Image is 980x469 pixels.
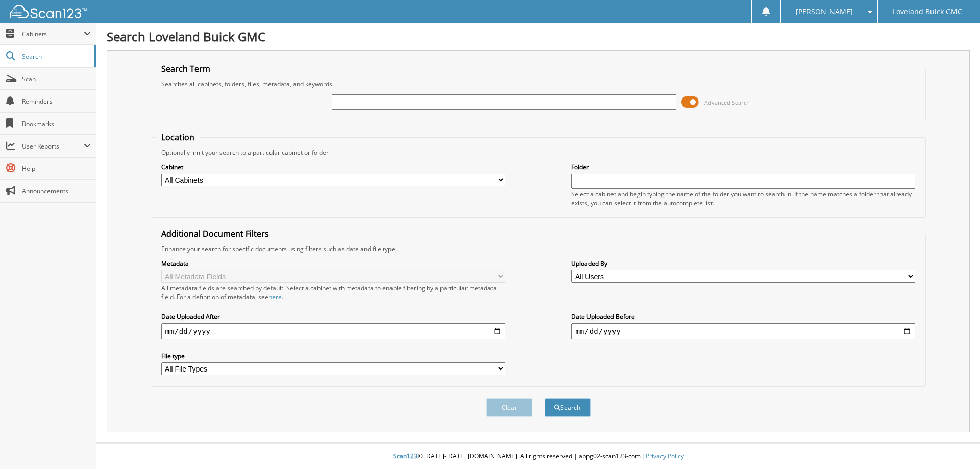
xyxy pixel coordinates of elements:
input: end [571,323,915,339]
label: Date Uploaded Before [571,312,915,321]
span: Bookmarks [22,119,91,128]
span: Scan [22,75,91,83]
label: Cabinet [161,163,505,171]
span: Search [22,52,89,61]
span: Reminders [22,97,91,106]
h1: Search Loveland Buick GMC [107,28,970,45]
input: start [161,323,505,339]
div: Searches all cabinets, folders, files, metadata, and keywords [156,80,921,88]
span: User Reports [22,142,84,151]
div: Select a cabinet and begin typing the name of the folder you want to search in. If the name match... [571,190,915,207]
span: Announcements [22,187,91,195]
label: File type [161,352,505,360]
span: Advanced Search [704,98,750,106]
label: Folder [571,163,915,171]
label: Date Uploaded After [161,312,505,321]
label: Metadata [161,259,505,268]
legend: Additional Document Filters [156,228,274,239]
div: All metadata fields are searched by default. Select a cabinet with metadata to enable filtering b... [161,284,505,301]
span: Help [22,164,91,173]
div: © [DATE]-[DATE] [DOMAIN_NAME]. All rights reserved | appg02-scan123-com | [96,444,980,469]
button: Clear [486,398,532,417]
img: scan123-logo-white.svg [10,5,87,18]
span: Loveland Buick GMC [893,9,962,15]
label: Uploaded By [571,259,915,268]
span: [PERSON_NAME] [796,9,853,15]
legend: Search Term [156,63,215,75]
div: Enhance your search for specific documents using filters such as date and file type. [156,244,921,253]
span: Cabinets [22,30,84,38]
div: Optionally limit your search to a particular cabinet or folder [156,148,921,157]
button: Search [545,398,591,417]
a: here [268,292,282,301]
span: Scan123 [393,452,418,460]
a: Privacy Policy [646,452,684,460]
legend: Location [156,132,200,143]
